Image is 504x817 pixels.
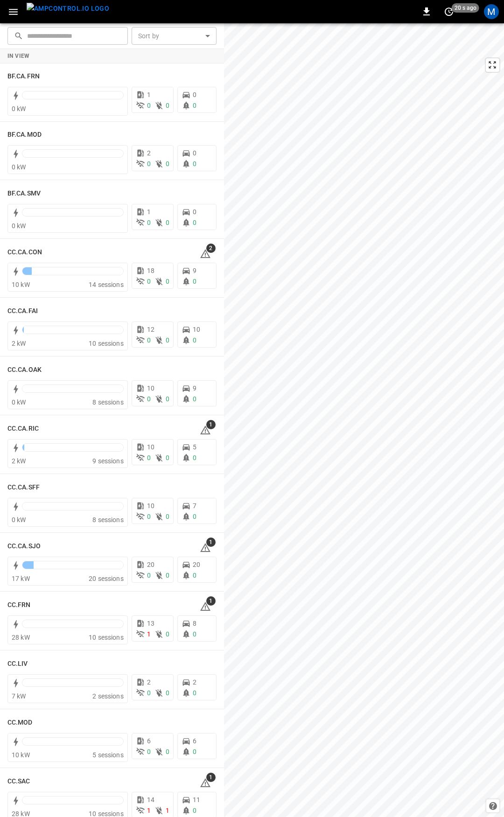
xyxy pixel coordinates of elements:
[166,278,169,285] span: 0
[193,630,196,638] span: 0
[7,600,31,610] h6: CC.FRN
[441,4,456,19] button: set refresh interval
[166,807,169,814] span: 1
[147,561,154,568] span: 20
[147,796,154,803] span: 14
[166,395,169,403] span: 0
[147,689,151,697] span: 0
[166,572,169,579] span: 0
[7,189,41,199] h6: BF.CA.SMV
[147,160,151,168] span: 0
[193,336,196,344] span: 0
[193,208,196,216] span: 0
[193,267,196,274] span: 9
[193,395,196,403] span: 0
[12,163,26,171] span: 0 kW
[147,208,151,216] span: 1
[147,326,154,333] span: 12
[166,630,169,638] span: 0
[193,326,200,333] span: 10
[89,340,124,347] span: 10 sessions
[147,384,154,392] span: 10
[166,336,169,344] span: 0
[12,751,30,759] span: 10 kW
[7,365,42,375] h6: CC.CA.OAK
[193,384,196,392] span: 9
[166,513,169,520] span: 0
[193,443,196,451] span: 5
[12,281,30,288] span: 10 kW
[12,575,30,582] span: 17 kW
[166,454,169,461] span: 0
[12,457,26,465] span: 2 kW
[193,561,200,568] span: 20
[12,340,26,347] span: 2 kW
[147,502,154,510] span: 10
[147,219,151,226] span: 0
[147,336,151,344] span: 0
[7,776,30,787] h6: CC.SAC
[166,219,169,226] span: 0
[193,160,196,168] span: 0
[147,443,154,451] span: 10
[193,737,196,745] span: 6
[92,457,124,465] span: 9 sessions
[193,748,196,755] span: 0
[147,572,151,579] span: 0
[166,748,169,755] span: 0
[7,482,40,493] h6: CC.CA.SFF
[193,219,196,226] span: 0
[147,267,154,274] span: 18
[147,807,151,814] span: 1
[12,634,30,641] span: 28 kW
[193,796,200,803] span: 11
[27,3,109,14] img: ampcontrol.io logo
[12,222,26,230] span: 0 kW
[206,244,216,253] span: 2
[193,502,196,510] span: 7
[147,513,151,520] span: 0
[12,398,26,406] span: 0 kW
[7,130,42,140] h6: BF.CA.MOD
[484,4,499,19] div: profile-icon
[206,538,216,547] span: 1
[7,247,42,258] h6: CC.CA.CON
[7,718,33,728] h6: CC.MOD
[89,281,124,288] span: 14 sessions
[147,620,154,627] span: 13
[193,513,196,520] span: 0
[147,278,151,285] span: 0
[193,678,196,686] span: 2
[7,53,30,59] strong: In View
[12,516,26,524] span: 0 kW
[193,149,196,157] span: 0
[12,692,26,700] span: 7 kW
[92,751,124,759] span: 5 sessions
[92,398,124,406] span: 8 sessions
[166,689,169,697] span: 0
[206,420,216,429] span: 1
[166,102,169,109] span: 0
[147,149,151,157] span: 2
[193,454,196,461] span: 0
[193,572,196,579] span: 0
[147,678,151,686] span: 2
[193,620,196,627] span: 8
[92,692,124,700] span: 2 sessions
[92,516,124,524] span: 8 sessions
[193,689,196,697] span: 0
[147,737,151,745] span: 6
[166,160,169,168] span: 0
[193,102,196,109] span: 0
[7,306,38,316] h6: CC.CA.FAI
[147,91,151,98] span: 1
[7,424,39,434] h6: CC.CA.RIC
[224,23,504,817] canvas: Map
[7,71,40,82] h6: BF.CA.FRN
[89,634,124,641] span: 10 sessions
[193,807,196,814] span: 0
[147,748,151,755] span: 0
[206,596,216,606] span: 1
[206,773,216,782] span: 1
[89,575,124,582] span: 20 sessions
